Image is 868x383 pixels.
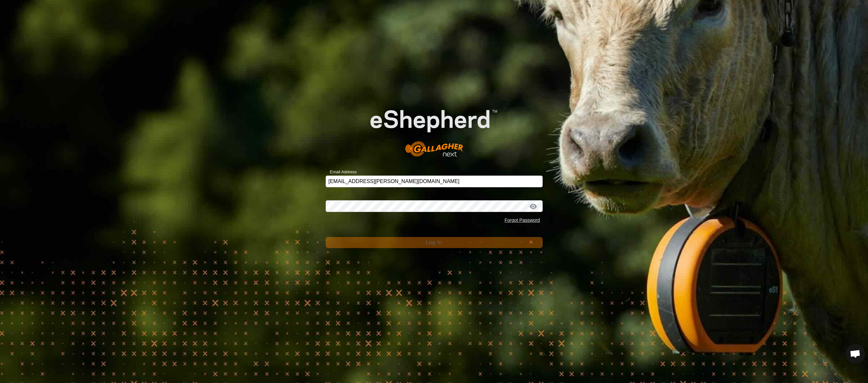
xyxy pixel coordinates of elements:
label: Email Address [326,169,357,175]
img: E-shepherd Logo [347,92,521,165]
a: Forgot Password [505,218,540,223]
span: Log In [426,240,442,245]
input: Email Address [326,176,543,187]
button: Log In [326,237,543,248]
div: Open chat [846,344,865,363]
